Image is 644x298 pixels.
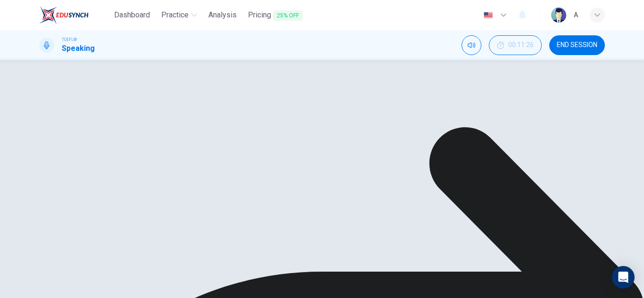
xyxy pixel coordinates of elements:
[557,41,597,49] span: END SESSION
[62,36,77,43] span: TOEFL®
[39,6,110,24] a: EduSynch logo
[549,35,605,55] button: END SESSION
[208,9,237,21] span: Analysis
[110,7,154,24] button: Dashboard
[110,7,154,24] a: Dashboard
[551,8,566,23] img: Profile picture
[205,7,240,24] a: Analysis
[462,35,481,55] div: Mute
[114,9,150,21] span: Dashboard
[248,9,303,21] span: Pricing
[39,6,89,24] img: EduSynch logo
[508,41,534,49] span: 00:11:26
[482,12,494,19] img: en
[574,9,578,21] div: A
[489,35,542,55] button: 00:11:26
[489,35,542,55] div: Hide
[161,9,189,21] span: Practice
[205,7,240,24] button: Analysis
[273,10,303,21] span: 25% OFF
[157,7,201,24] button: Practice
[244,7,306,24] button: Pricing25% OFF
[62,43,95,54] h1: Speaking
[612,266,635,289] div: Open Intercom Messenger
